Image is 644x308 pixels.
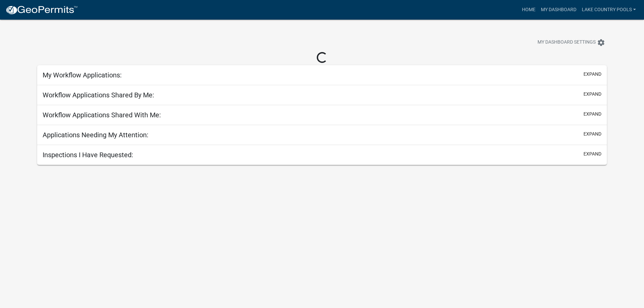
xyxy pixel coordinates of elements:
[583,131,601,138] button: expand
[519,3,538,16] a: Home
[597,39,605,47] i: settings
[538,3,579,16] a: My Dashboard
[43,131,148,139] h5: Applications Needing My Attention:
[43,91,154,99] h5: Workflow Applications Shared By Me:
[43,71,122,79] h5: My Workflow Applications:
[538,39,596,47] span: My Dashboard Settings
[583,111,601,118] button: expand
[43,151,133,159] h5: Inspections I Have Requested:
[583,91,601,98] button: expand
[583,150,601,158] button: expand
[532,36,611,49] button: My Dashboard Settingssettings
[579,3,639,16] a: Lake Country Pools
[583,71,601,78] button: expand
[43,111,161,119] h5: Workflow Applications Shared With Me:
